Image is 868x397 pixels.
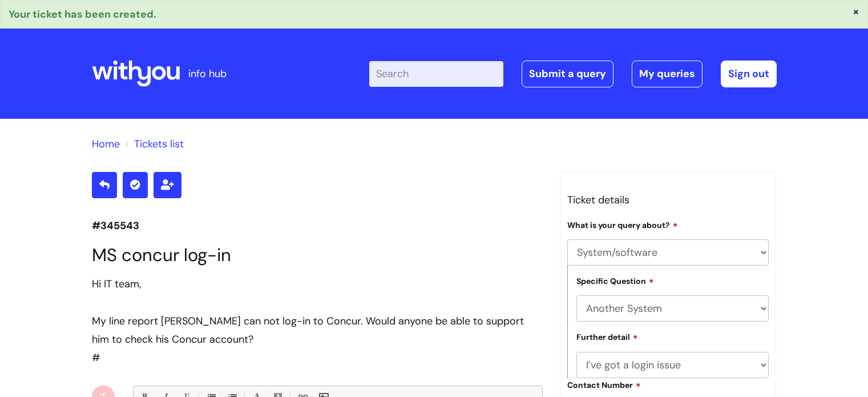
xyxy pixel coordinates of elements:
[92,216,543,235] p: #345543
[92,275,543,367] div: #
[853,6,859,17] button: ×
[92,244,543,266] h1: MS concur log-in
[632,61,703,87] a: My queries
[123,135,184,153] li: Tickets list
[576,275,654,286] label: Specific Question
[92,137,120,151] a: Home
[576,331,638,342] label: Further detail
[92,312,543,349] div: My line report [PERSON_NAME] can not log-in to Concur. Would anyone be able to support him to che...
[188,65,227,83] p: info hub
[92,135,120,153] li: Solution home
[721,61,777,87] a: Sign out
[567,219,678,230] label: What is your query about?
[567,191,769,209] h3: Ticket details
[369,61,777,87] div: | -
[567,379,641,390] label: Contact Number
[134,137,184,151] a: Tickets list
[92,275,543,293] div: Hi IT team,
[522,61,613,87] a: Submit a query
[369,61,503,86] input: Search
